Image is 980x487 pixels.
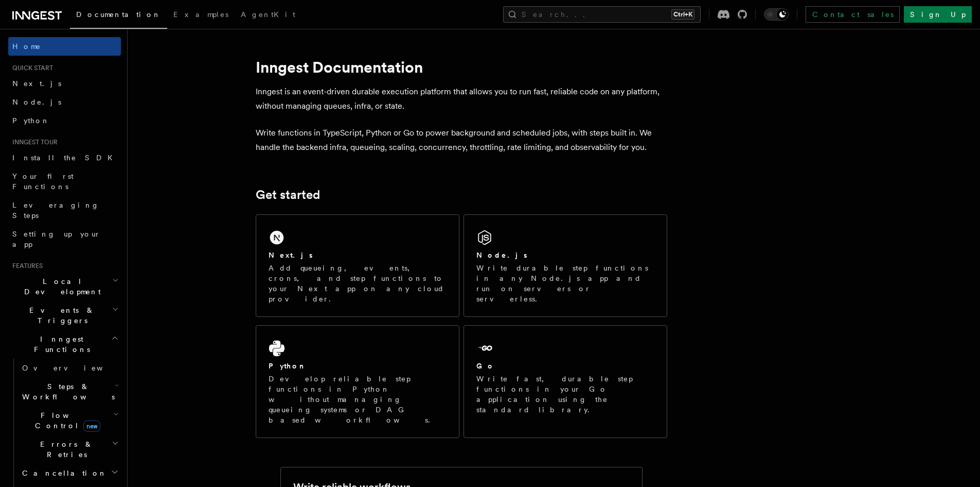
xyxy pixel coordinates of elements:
[464,214,667,317] a: Node.jsWrite durable step functions in any Node.js app and run on servers or serverless.
[464,325,667,438] a: GoWrite fast, durable step functions in your Go application using the standard library.
[76,10,161,19] span: Documentation
[8,305,112,326] span: Events & Triggers
[8,111,121,130] a: Python
[8,64,53,72] span: Quick start
[8,93,121,111] a: Node.js
[8,148,121,167] a: Install the SDK
[235,3,301,28] a: AgentKit
[503,6,701,23] button: Search...Ctrl+K
[256,188,320,202] a: Get started
[8,74,121,93] a: Next.js
[8,276,112,297] span: Local Development
[8,334,111,355] span: Inngest Functions
[8,330,121,359] button: Inngest Functions
[476,250,527,260] h2: Node.js
[18,377,121,406] button: Steps & Workflows
[18,435,121,464] button: Errors & Retries
[8,167,121,196] a: Your first Functions
[173,10,228,19] span: Examples
[8,196,121,225] a: Leveraging Steps
[241,10,295,19] span: AgentKit
[18,464,121,482] button: Cancellation
[476,374,654,415] p: Write fast, durable step functions in your Go application using the standard library.
[764,8,789,21] button: Toggle dark mode
[256,126,667,155] p: Write functions in TypeScript, Python or Go to power background and scheduled jobs, with steps bu...
[12,98,61,106] span: Node.js
[70,3,167,29] a: Documentation
[256,58,667,76] h1: Inngest Documentation
[12,41,41,52] span: Home
[83,421,100,432] span: new
[18,410,113,431] span: Flow Control
[18,439,112,460] span: Errors & Retries
[18,406,121,435] button: Flow Controlnew
[12,154,119,162] span: Install the SDK
[806,6,900,23] a: Contact sales
[8,138,58,146] span: Inngest tour
[18,381,115,402] span: Steps & Workflows
[8,225,121,254] a: Setting up your app
[8,272,121,301] button: Local Development
[12,172,74,191] span: Your first Functions
[476,263,654,304] p: Write durable step functions in any Node.js app and run on servers or serverless.
[8,301,121,330] button: Events & Triggers
[671,9,694,20] kbd: Ctrl+K
[12,116,50,125] span: Python
[269,374,447,425] p: Develop reliable step functions in Python without managing queueing systems or DAG based workflows.
[269,263,447,304] p: Add queueing, events, crons, and step functions to your Next app on any cloud provider.
[12,201,99,220] span: Leveraging Steps
[476,361,495,371] h2: Go
[8,37,121,56] a: Home
[269,250,313,260] h2: Next.js
[18,468,107,478] span: Cancellation
[256,214,459,317] a: Next.jsAdd queueing, events, crons, and step functions to your Next app on any cloud provider.
[167,3,235,28] a: Examples
[8,262,43,270] span: Features
[256,85,667,113] p: Inngest is an event-driven durable execution platform that allows you to run fast, reliable code ...
[12,79,61,88] span: Next.js
[12,230,101,248] span: Setting up your app
[18,359,121,377] a: Overview
[22,364,128,372] span: Overview
[904,6,972,23] a: Sign Up
[269,361,307,371] h2: Python
[256,325,459,438] a: PythonDevelop reliable step functions in Python without managing queueing systems or DAG based wo...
